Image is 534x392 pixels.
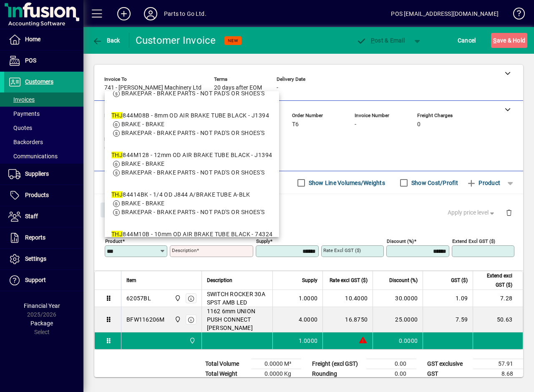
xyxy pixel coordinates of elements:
span: Rate excl GST ($) [330,276,368,285]
span: 1.0000 [299,337,318,345]
span: DAE - Bulk Store [172,315,182,324]
span: Supply [302,276,317,285]
span: Communications [8,153,58,160]
a: Products [4,185,83,206]
em: THJ [111,191,123,198]
td: 57.91 [473,359,523,369]
span: P [371,37,375,44]
span: - [355,121,356,128]
div: 62057BL [126,294,151,302]
a: Staff [4,206,83,227]
td: Rounding [308,369,366,379]
app-page-header-button: Close [98,206,131,213]
span: BRAKEPAR - BRAKE PARTS - NOT PAD'S OR SHOES'S [121,209,265,215]
td: 8.68 [473,369,523,379]
span: Extend excl GST ($) [478,271,512,290]
span: SWITCH ROCKER 30A SPST AMB LED [207,290,268,307]
button: Delete [499,202,519,222]
span: BRAKE - BRAKE [121,160,165,167]
span: Customers [25,78,53,85]
button: Cancel [456,33,478,48]
mat-label: Product [105,238,122,244]
span: BRAKE - BRAKE [121,200,165,207]
mat-label: Discount (%) [387,238,414,244]
td: Total Volume [201,359,251,369]
div: 16.8750 [328,315,368,324]
div: 844M128 - 12mm OD AIR BRAKE TUBE BLACK - J1394 [111,151,272,160]
span: Back [92,37,120,44]
button: Post & Email [352,33,409,48]
span: S [493,37,496,44]
div: 844M08B - 8mm OD AIR BRAKE TUBE BLACK - J1394 [111,111,269,120]
span: Cancel [458,34,476,47]
span: BRAKEPAR - BRAKE PARTS - NOT PAD'S OR SHOES'S [121,130,265,136]
span: BRAKE - BRAKE [121,121,165,127]
mat-option: THJ844M128 - 12mm OD AIR BRAKE TUBE BLACK - J1394 [105,144,279,184]
td: 0.00 [366,369,416,379]
span: Staff [25,213,38,220]
button: Close [101,202,129,217]
span: Payments [8,110,40,117]
span: 1162 6mm UNION PUSH CONNECT [PERSON_NAME] [207,307,268,332]
span: BRAKEPAR - BRAKE PARTS - NOT PAD'S OR SHOES'S [121,169,265,176]
button: Save & Hold [491,33,527,48]
td: 25.0000 [373,307,423,332]
a: Suppliers [4,164,83,185]
td: 0.00 [366,359,416,369]
app-page-header-button: Delete [499,209,519,216]
td: Freight (excl GST) [308,359,366,369]
span: Close [104,203,126,217]
a: Knowledge Base [507,2,524,29]
span: Item [126,276,136,285]
mat-label: Rate excl GST ($) [323,247,361,253]
div: BFW116206M [126,315,165,324]
a: Communications [4,149,83,163]
span: - [277,85,278,91]
span: BRAKEPAR - BRAKE PARTS - NOT PAD'S OR SHOES'S [121,90,265,97]
a: Support [4,270,83,291]
a: Payments [4,107,83,121]
span: [DATE] [104,121,121,128]
span: 0 [417,121,421,128]
mat-label: Supply [256,238,270,244]
a: Settings [4,249,83,270]
div: POS [EMAIL_ADDRESS][DOMAIN_NAME] [391,7,499,20]
a: Reports [4,227,83,248]
span: DAE - Bulk Store [187,336,196,345]
span: 1.0000 [299,294,318,302]
span: POS [25,57,36,64]
td: GST exclusive [423,359,473,369]
mat-label: Description [172,247,196,253]
mat-option: THJ844M08B - 8mm OD AIR BRAKE TUBE BLACK - J1394 [105,105,279,144]
label: Show Cost/Profit [410,179,458,187]
span: DAE - Bulk Store [172,294,182,303]
span: Financial Year [24,302,60,309]
td: 0.0000 Kg [251,369,301,379]
div: 84414BK - 1/4 OD J844 A/BRAKE TUBE A-BLK [111,190,265,199]
button: Add [111,6,137,21]
span: Backorders [8,139,43,145]
span: Reports [25,234,45,241]
td: 30.0000 [373,290,423,307]
td: 50.63 [473,307,523,332]
app-page-header-button: Back [83,33,129,48]
a: Backorders [4,135,83,149]
span: ost & Email [356,37,405,44]
td: 0.0000 [373,332,423,349]
button: Back [90,33,122,48]
span: T6 [292,121,299,128]
div: Customer Invoice [136,34,216,47]
span: ave & Hold [493,34,525,47]
span: Quotes [8,125,32,131]
span: Package [30,320,53,327]
mat-option: THJ844M10B - 10mm OD AIR BRAKE TUBE BLACK - 74324 [105,223,279,263]
em: THJ [111,112,123,119]
span: Products [25,192,49,198]
span: Apply price level [448,208,496,217]
span: 4.0000 [299,315,318,324]
td: 1.09 [423,290,473,307]
button: Profile [137,6,164,21]
td: GST [423,369,473,379]
span: Rounding [104,137,154,142]
td: Total Weight [201,369,251,379]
